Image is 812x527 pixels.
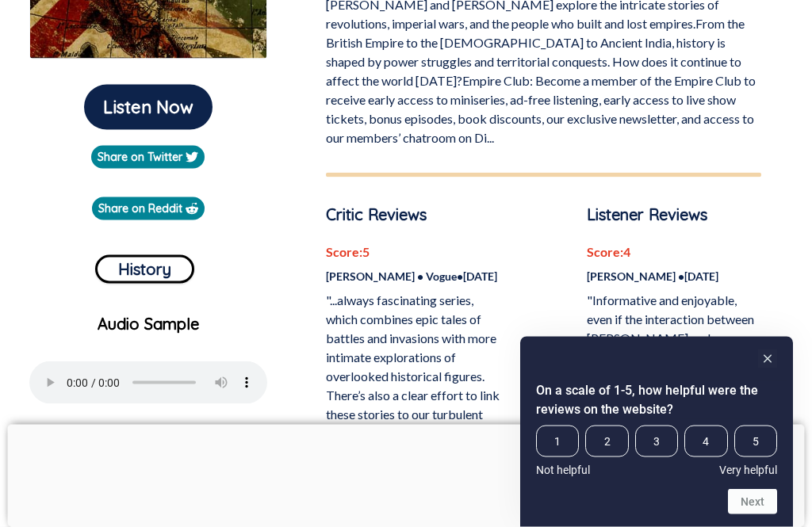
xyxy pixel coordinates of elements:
button: Next question [728,489,777,514]
span: 4 [684,426,727,457]
audio: Your browser does not support the audio element [29,361,267,404]
a: Share on Twitter [91,146,205,169]
p: [PERSON_NAME] • Vogue • [DATE] [326,268,500,285]
p: "...always fascinating series, which combines epic tales of battles and invasions with more intim... [326,291,500,462]
a: Share on Reddit [92,197,205,220]
span: 5 [734,426,777,457]
div: On a scale of 1-5, how helpful were the reviews on the website? Select an option from 1 to 5, wit... [536,349,777,514]
button: History [95,255,194,284]
span: Very helpful [719,464,777,476]
a: History [95,249,194,284]
p: Score: 4 [587,242,761,262]
span: Not helpful [536,464,590,476]
p: Listener Reviews [587,203,761,227]
div: On a scale of 1-5, how helpful were the reviews on the website? Select an option from 1 to 5, wit... [536,426,777,476]
button: Listen Now [84,85,213,130]
span: 2 [585,426,628,457]
span: 1 [536,426,579,457]
p: [PERSON_NAME] • [DATE] [587,268,761,285]
iframe: Advertisement [8,425,805,523]
h2: On a scale of 1-5, how helpful were the reviews on the website? Select an option from 1 to 5, wit... [536,381,777,419]
button: Hide survey [758,349,777,369]
p: Score: 5 [326,242,500,262]
p: Critic Reviews [326,203,500,227]
span: 3 [635,426,678,457]
p: Audio Sample [13,312,283,336]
